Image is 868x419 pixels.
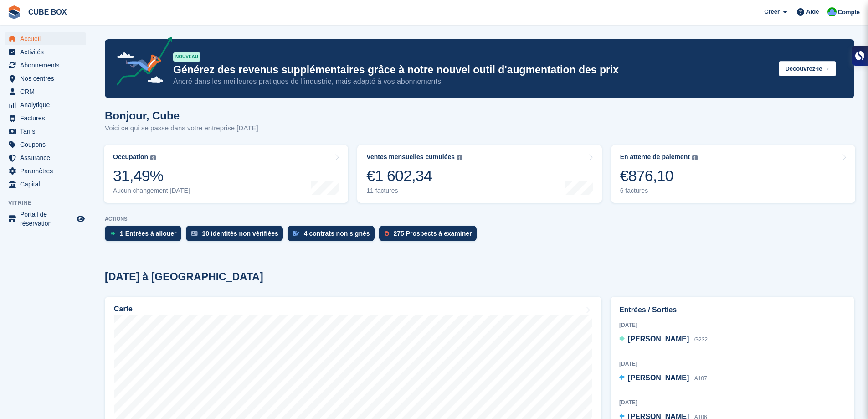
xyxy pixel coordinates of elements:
[20,165,75,177] span: Paramètres
[20,112,75,124] span: Factures
[105,216,854,222] p: ACTIONS
[611,145,855,203] a: En attente de paiement €876,10 6 factures
[20,151,75,164] span: Assurance
[619,321,846,329] div: [DATE]
[619,372,707,384] a: [PERSON_NAME] A107
[293,231,299,236] img: contract_signature_icon-13c848040528278c33f63329250d36e43548de30e8caae1d1a13099fd9432cc5.svg
[827,7,837,16] img: Cube Box
[288,226,379,246] a: 4 contrats non signés
[113,166,190,185] div: 31,49%
[186,226,288,246] a: 10 identités non vérifiées
[20,210,75,228] span: Portail de réservation
[5,165,86,177] a: menu
[20,178,75,191] span: Capital
[191,231,198,236] img: verify_identity-adf6edd0f0f0b5bbfe63781bf79b02c33cf7c696d77639b501bdc392416b5a36.svg
[5,138,86,151] a: menu
[5,210,86,228] a: menu
[5,32,86,45] a: menu
[366,166,462,185] div: €1 602,34
[20,138,75,151] span: Coupons
[366,153,455,161] div: Ventes mensuelles cumulées
[779,61,836,76] button: Découvrez-le →
[394,230,472,237] div: 275 Prospects à examiner
[173,77,771,87] p: Ancré dans les meilleures pratiques de l’industrie, mais adapté à vos abonnements.
[5,72,86,85] a: menu
[619,305,846,316] h2: Entrées / Sorties
[20,59,75,72] span: Abonnements
[619,334,708,346] a: [PERSON_NAME] G232
[20,98,75,111] span: Analytique
[304,230,370,237] div: 4 contrats non signés
[109,37,173,89] img: price-adjustments-announcement-icon-8257ccfd72463d97f412b2fc003d46551f7dbcb40ab6d574587a9cd5c0d94...
[5,46,86,58] a: menu
[110,231,115,236] img: move_ins_to_allocate_icon-fdf77a2bb77ea45bf5b3d319d69a93e2d87916cf1d5bf7949dd705db3b84f3ca.svg
[105,109,258,122] h1: Bonjour, Cube
[104,145,348,203] a: Occupation 31,49% Aucun changement [DATE]
[20,32,75,45] span: Accueil
[5,125,86,138] a: menu
[628,374,689,382] span: [PERSON_NAME]
[105,226,186,246] a: 1 Entrées à allouer
[20,125,75,138] span: Tarifs
[105,123,258,134] p: Voici ce qui se passe dans votre entreprise [DATE]
[620,166,698,185] div: €876,10
[5,59,86,72] a: menu
[120,230,177,237] div: 1 Entrées à allouer
[105,271,263,283] h2: [DATE] à [GEOGRAPHIC_DATA]
[5,151,86,164] a: menu
[620,153,690,161] div: En attente de paiement
[5,112,86,124] a: menu
[25,5,70,20] a: CUBE BOX
[692,155,698,160] img: icon-info-grey-7440780725fd019a000dd9b08b2336e03edf1995a4989e88bcd33f0948082b44.svg
[20,85,75,98] span: CRM
[806,7,819,16] span: Aide
[379,226,481,246] a: 275 Prospects à examiner
[620,187,698,195] div: 6 factures
[7,5,21,19] img: stora-icon-8386f47178a22dfd0bd8f6a31ec36ba5ce8667c1dd55bd0f319d3a0aa187defe.svg
[150,155,156,160] img: icon-info-grey-7440780725fd019a000dd9b08b2336e03edf1995a4989e88bcd33f0948082b44.svg
[357,145,601,203] a: Ventes mensuelles cumulées €1 602,34 11 factures
[366,187,462,195] div: 11 factures
[619,360,846,368] div: [DATE]
[20,72,75,85] span: Nos centres
[457,155,462,160] img: icon-info-grey-7440780725fd019a000dd9b08b2336e03edf1995a4989e88bcd33f0948082b44.svg
[385,231,389,236] img: prospect-51fa495bee0391a8d652442698ab0144808aea92771e9ea1ae160a38d050c398.svg
[694,375,707,382] span: A107
[113,153,148,161] div: Occupation
[173,63,771,77] p: Générez des revenus supplémentaires grâce à notre nouvel outil d'augmentation des prix
[5,178,86,191] a: menu
[173,52,200,62] div: NOUVEAU
[8,198,91,207] span: Vitrine
[20,46,75,58] span: Activités
[5,98,86,111] a: menu
[694,336,708,343] span: G232
[764,7,780,16] span: Créer
[628,335,689,343] span: [PERSON_NAME]
[838,8,860,17] span: Compte
[114,305,133,313] h2: Carte
[75,213,86,224] a: Boutique d'aperçu
[202,230,278,237] div: 10 identités non vérifiées
[113,187,190,195] div: Aucun changement [DATE]
[5,85,86,98] a: menu
[619,398,846,407] div: [DATE]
